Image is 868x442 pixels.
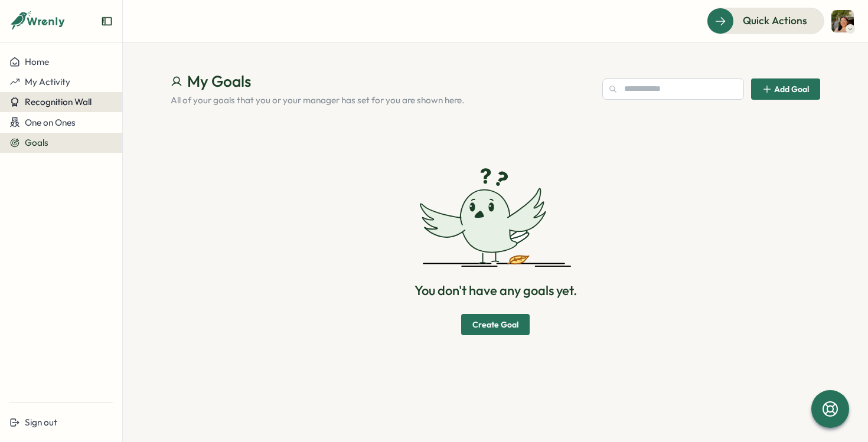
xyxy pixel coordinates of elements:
[25,56,49,67] span: Home
[831,10,854,32] img: Estelle Lim
[415,281,577,300] p: You don't have any goals yet.
[25,96,92,107] span: Recognition Wall
[171,94,593,107] p: All of your goals that you or your manager has set for you are shown here.
[101,15,113,27] button: Expand sidebar
[743,13,807,28] span: Quick Actions
[774,85,809,93] span: Add Goal
[461,314,530,335] button: Create Goal
[707,8,824,34] button: Quick Actions
[25,417,57,428] span: Sign out
[25,76,70,87] span: My Activity
[25,137,48,148] span: Goals
[751,78,820,100] button: Add Goal
[171,71,593,91] h1: My Goals
[472,315,518,335] span: Create Goal
[25,117,76,128] span: One on Ones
